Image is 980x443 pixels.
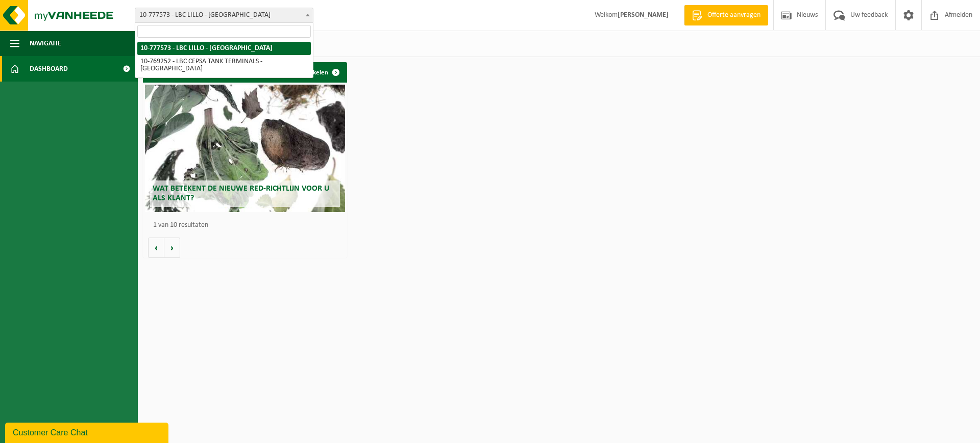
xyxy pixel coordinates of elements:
span: Offerte aanvragen [705,10,763,20]
span: 10-777573 - LBC LILLO - ANTWERPEN [135,8,313,23]
iframe: chat widget [5,421,170,443]
span: Navigatie [30,31,61,56]
li: 10-777573 - LBC LILLO - [GEOGRAPHIC_DATA] [137,42,311,55]
button: Volgende [164,238,180,258]
a: Alle artikelen [283,62,346,83]
a: Wat betekent de nieuwe RED-richtlijn voor u als klant? [145,85,345,212]
a: Offerte aanvragen [684,5,768,25]
strong: [PERSON_NAME] [618,11,669,19]
button: Vorige [148,238,164,258]
span: 10-777573 - LBC LILLO - ANTWERPEN [135,8,313,22]
span: Dashboard [30,56,68,82]
p: 1 van 10 resultaten [153,222,342,229]
span: Wat betekent de nieuwe RED-richtlijn voor u als klant? [153,185,329,202]
li: 10-769252 - LBC CEPSA TANK TERMINALS - [GEOGRAPHIC_DATA] [137,55,311,75]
